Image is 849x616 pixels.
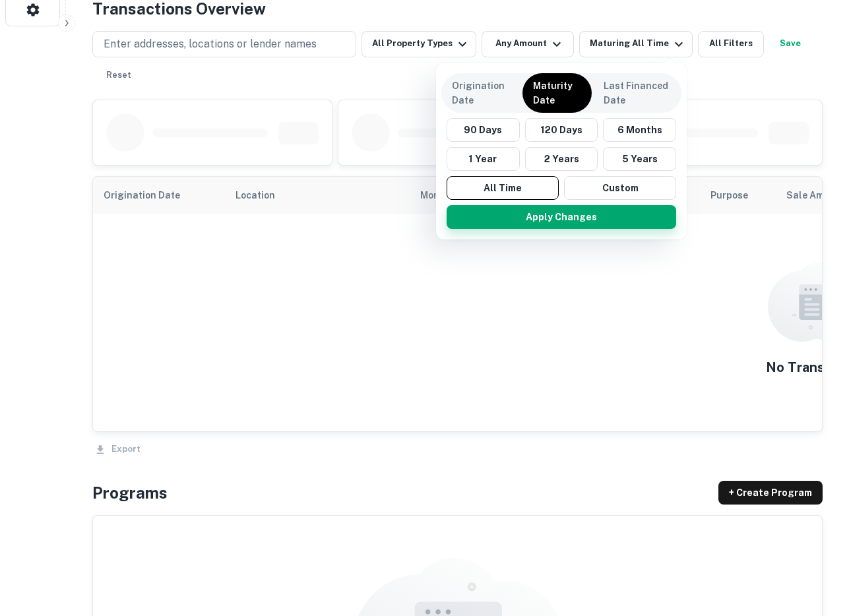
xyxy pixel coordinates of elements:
button: Custom [564,176,676,200]
p: Last Financed Date [604,78,671,108]
button: 2 Years [525,147,598,171]
button: 6 Months [603,118,676,142]
button: 120 Days [525,118,598,142]
button: All Time [447,176,559,200]
button: Apply Changes [447,205,676,229]
button: 5 Years [603,147,676,171]
p: Maturity Date [533,78,581,108]
iframe: Chat Widget [783,510,849,574]
button: 90 Days [447,118,520,142]
button: 1 Year [447,147,520,171]
p: Origination Date [452,78,511,108]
